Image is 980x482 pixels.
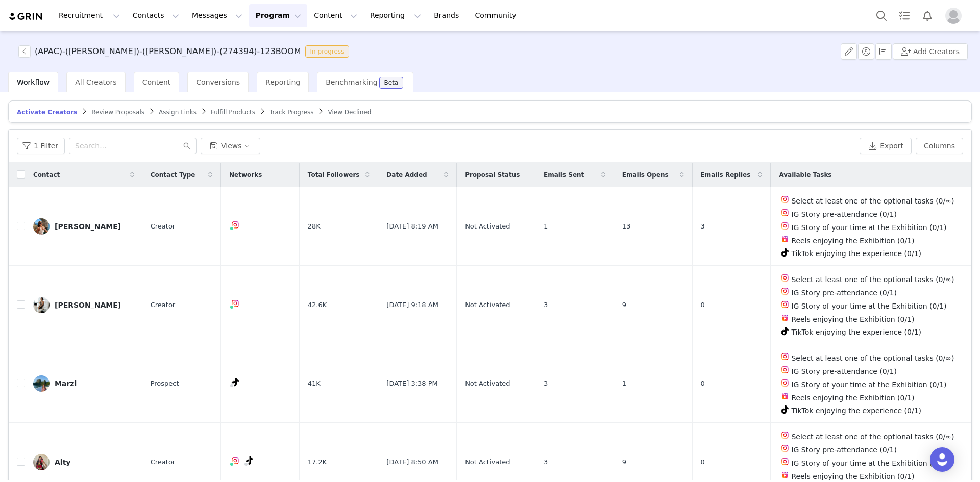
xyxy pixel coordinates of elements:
span: [DATE] 8:19 AM [386,221,438,232]
div: [PERSON_NAME] [55,301,121,309]
span: 1 [622,378,626,389]
div: Alty [55,458,70,466]
span: Emails Sent [544,170,584,180]
span: 9 [622,300,626,310]
img: instagram.svg [781,209,789,217]
img: instagram.svg [781,300,789,309]
div: [PERSON_NAME] [55,222,121,231]
img: instagram-reels.svg [781,392,789,400]
span: 0 [701,378,705,389]
div: Open Intercom Messenger [930,447,954,472]
span: IG Story of your time at the Exhibition (0/1) [791,223,946,232]
a: Tasks [893,4,916,27]
img: instagram.svg [781,458,789,466]
span: IG Story pre-attendance (0/1) [791,446,896,454]
img: instagram-reels.svg [781,235,789,243]
a: Marzi [33,375,134,392]
span: IG Story pre-attendance (0/1) [791,289,896,297]
i: icon: search [183,142,190,149]
img: 45ba797e-b793-4b74-a7e2-693e17b46898.jpg [33,218,50,235]
button: Add Creators [893,43,968,60]
button: Notifications [916,4,939,27]
a: [PERSON_NAME] [33,218,134,235]
span: [object Object] [18,45,353,58]
span: 3 [544,300,548,310]
span: Contact [33,170,60,180]
button: Messages [186,4,249,27]
span: 3 [701,221,705,232]
span: Contact Type [151,170,195,180]
button: Views [201,138,260,154]
button: Profile [939,8,972,24]
h3: (APAC)-([PERSON_NAME])-([PERSON_NAME])-(274394)-123BOOM [35,45,301,58]
span: Select at least one of the optional tasks (0/∞) [791,354,954,362]
span: Fulfill Products [211,109,255,116]
button: Search [870,4,893,27]
img: grin logo [8,12,44,21]
img: instagram.svg [781,431,789,439]
span: Benchmarking [326,78,377,86]
span: Reels enjoying the Exhibition (0/1) [791,394,914,402]
span: Content [142,78,171,86]
span: Not Activated [465,378,510,389]
img: instagram.svg [781,195,789,204]
span: Emails Opens [622,170,669,180]
span: 3 [544,378,548,389]
img: placeholder-profile.jpg [945,8,962,24]
a: Alty [33,454,134,470]
span: 9 [622,457,626,467]
span: Reels enjoying the Exhibition (0/1) [791,237,914,245]
button: Contacts [127,4,185,27]
span: 42.6K [308,300,327,310]
span: IG Story of your time at the Exhibition (0/1) [791,459,946,467]
span: IG Story of your time at the Exhibition (0/1) [791,380,946,389]
span: TikTok enjoying the experience (0/1) [791,249,921,258]
img: instagram.svg [231,299,239,308]
span: Select at least one of the optional tasks (0/∞) [791,275,954,284]
span: Workflow [17,78,50,86]
a: Brands [428,4,468,27]
span: [DATE] 9:18 AM [386,300,438,310]
button: Program [249,4,307,27]
span: Prospect [151,378,179,389]
span: Select at least one of the optional tasks (0/∞) [791,433,954,441]
span: Creator [151,221,176,232]
span: Total Followers [308,170,360,180]
span: Reels enjoying the Exhibition (0/1) [791,472,914,480]
span: 17.2K [308,457,327,467]
img: 10a89880-a924-4242-b247-05c0c6771f59--s.jpg [33,297,50,313]
span: Emails Replies [701,170,751,180]
span: IG Story of your time at the Exhibition (0/1) [791,302,946,310]
span: Review Proposals [91,109,144,116]
span: [DATE] 3:38 PM [386,378,437,389]
span: Select at least one of the optional tasks (0/∞) [791,197,954,205]
span: Available Tasks [779,170,831,180]
button: Reporting [364,4,427,27]
button: Export [860,138,912,154]
span: 28K [308,221,321,232]
span: 0 [701,300,705,310]
span: 1 [544,221,548,232]
img: instagram.svg [781,274,789,282]
span: TikTok enjoying the experience (0/1) [791,328,921,336]
img: instagram.svg [231,221,239,229]
img: instagram.svg [781,287,789,295]
img: instagram.svg [231,456,239,465]
span: IG Story pre-attendance (0/1) [791,210,896,218]
span: Proposal Status [465,170,520,180]
span: View Declined [328,109,371,116]
span: Track Progress [269,109,313,116]
span: 41K [308,378,321,389]
img: 6ca181fc-aea9-4018-890f-d1b672598e26.jpg [33,375,50,392]
button: Recruitment [53,4,126,27]
img: instagram-reels.svg [781,471,789,479]
span: Creator [151,300,176,310]
span: 0 [701,457,705,467]
button: 1 Filter [17,138,65,154]
span: Reels enjoying the Exhibition (0/1) [791,315,914,323]
span: Networks [229,170,262,180]
img: instagram.svg [781,222,789,230]
span: Not Activated [465,221,510,232]
a: Community [469,4,527,27]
